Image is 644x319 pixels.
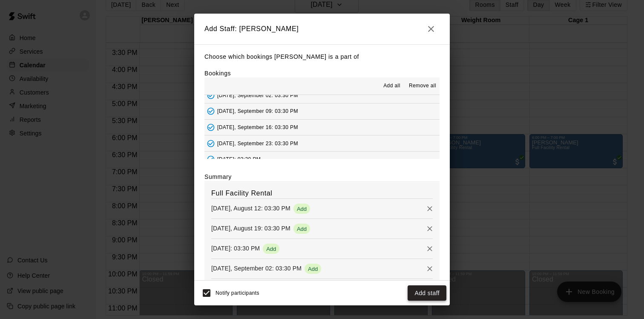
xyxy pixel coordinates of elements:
[405,79,440,93] button: Remove all
[204,89,217,102] button: Added - Collect Payment
[204,70,231,77] label: Bookings
[204,105,217,118] button: Added - Collect Payment
[217,156,261,162] span: [DATE]: 03:30 PM
[211,224,290,233] p: [DATE], August 19: 03:30 PM
[383,82,400,90] span: Add all
[409,82,436,90] span: Remove all
[305,266,321,272] span: Add
[217,92,298,98] span: [DATE], September 02: 03:30 PM
[204,135,440,151] button: Added - Collect Payment[DATE], September 23: 03:30 PM
[204,120,440,135] button: Added - Collect Payment[DATE], September 16: 03:30 PM
[204,88,440,103] button: Added - Collect Payment[DATE], September 02: 03:30 PM
[408,285,446,301] button: Add staff
[211,204,290,213] p: [DATE], August 12: 03:30 PM
[194,14,450,44] h2: Add Staff: [PERSON_NAME]
[263,246,279,252] span: Add
[204,172,232,181] label: Summary
[423,202,436,215] button: Remove
[217,108,298,114] span: [DATE], September 09: 03:30 PM
[293,206,310,212] span: Add
[423,222,436,235] button: Remove
[216,290,259,296] span: Notify participants
[293,226,310,232] span: Add
[423,262,436,275] button: Remove
[204,103,440,119] button: Added - Collect Payment[DATE], September 09: 03:30 PM
[204,152,440,167] button: Added - Collect Payment[DATE]: 03:30 PM
[211,244,260,253] p: [DATE]: 03:30 PM
[378,79,405,93] button: Add all
[211,188,433,199] h6: Full Facility Rental
[217,140,298,146] span: [DATE], September 23: 03:30 PM
[204,52,440,62] p: Choose which bookings [PERSON_NAME] is a part of
[204,153,217,166] button: Added - Collect Payment
[204,121,217,134] button: Added - Collect Payment
[211,264,302,273] p: [DATE], September 02: 03:30 PM
[204,137,217,150] button: Added - Collect Payment
[423,242,436,255] button: Remove
[217,124,298,130] span: [DATE], September 16: 03:30 PM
